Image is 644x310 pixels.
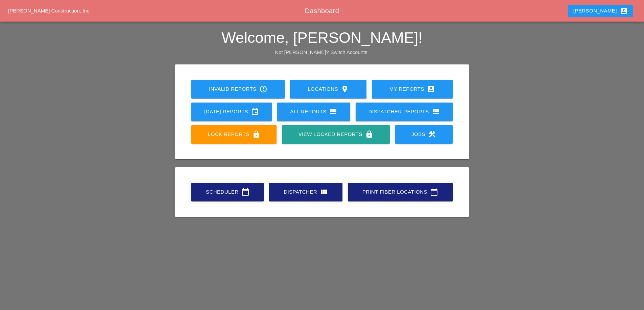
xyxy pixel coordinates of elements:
[251,108,259,116] i: event
[241,188,249,196] i: calendar_today
[202,188,253,196] div: Scheduler
[305,7,339,15] span: Dashboard
[202,130,266,138] div: Lock Reports
[356,103,453,121] a: Dispatcher Reports
[372,80,453,98] a: My Reports
[191,125,277,144] a: Lock Reports
[430,188,438,196] i: calendar_today
[293,130,379,138] div: View Locked Reports
[301,85,355,93] div: Locations
[191,103,272,121] a: [DATE] Reports
[383,85,442,93] div: My Reports
[320,188,328,196] i: view_quilt
[432,108,440,116] i: view_list
[288,108,339,116] div: All Reports
[348,183,453,201] a: Print Fiber Locations
[395,125,453,144] a: Jobs
[269,183,342,201] a: Dispatcher
[252,130,260,138] i: lock
[331,49,367,55] a: Switch Accounts
[341,85,349,93] i: location_on
[8,8,91,13] a: [PERSON_NAME] Construction, Inc.
[573,7,628,15] div: [PERSON_NAME]
[365,130,373,138] i: lock
[282,125,389,144] a: View Locked Reports
[359,188,442,196] div: Print Fiber Locations
[191,80,285,98] a: Invalid Reports
[428,130,436,138] i: construction
[329,108,337,116] i: view_list
[191,183,264,201] a: Scheduler
[280,188,332,196] div: Dispatcher
[259,85,267,93] i: error_outline
[366,108,442,116] div: Dispatcher Reports
[568,5,633,17] button: [PERSON_NAME]
[406,130,442,138] div: Jobs
[290,80,366,98] a: Locations
[427,85,435,93] i: account_box
[277,103,350,121] a: All Reports
[202,85,274,93] div: Invalid Reports
[202,108,261,116] div: [DATE] Reports
[620,7,628,15] i: account_box
[275,49,329,55] span: Not [PERSON_NAME]?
